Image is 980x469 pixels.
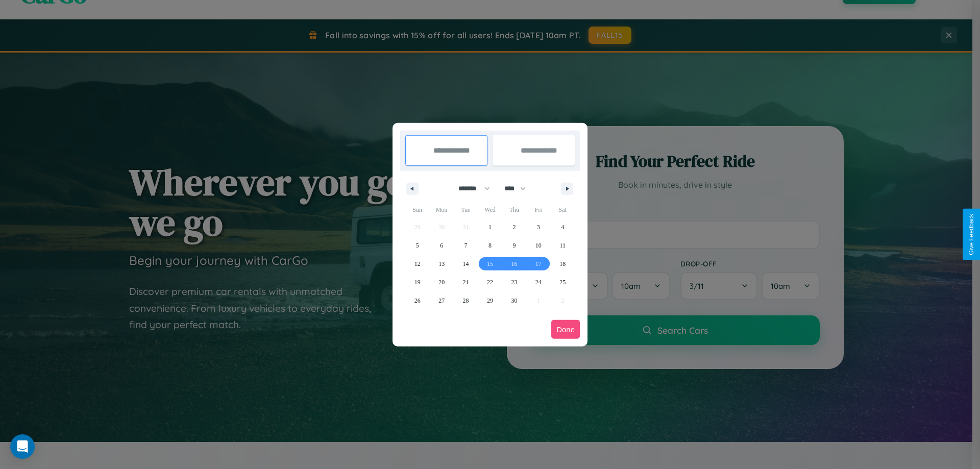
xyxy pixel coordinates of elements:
button: 13 [429,255,453,273]
button: 7 [454,236,478,255]
span: 3 [537,218,540,236]
span: 26 [414,291,421,310]
span: 28 [463,291,469,310]
span: 14 [463,255,469,273]
button: 6 [429,236,453,255]
span: 22 [487,273,493,291]
button: 24 [526,273,550,291]
span: Sun [405,202,429,218]
button: Done [551,320,580,339]
button: 1 [478,218,502,236]
span: 23 [511,273,517,291]
button: 16 [502,255,526,273]
span: 4 [561,218,564,236]
span: 29 [487,291,493,310]
button: 25 [551,273,575,291]
button: 21 [454,273,478,291]
button: 27 [429,291,453,310]
span: 2 [512,218,516,236]
span: 9 [512,236,516,255]
span: 20 [438,273,445,291]
span: 18 [559,255,566,273]
button: 18 [551,255,575,273]
span: 16 [511,255,517,273]
button: 30 [502,291,526,310]
button: 19 [405,273,429,291]
span: Thu [502,202,526,218]
span: Fri [526,202,550,218]
span: 12 [414,255,421,273]
span: Tue [454,202,478,218]
button: 10 [526,236,550,255]
button: 4 [551,218,575,236]
button: 12 [405,255,429,273]
button: 14 [454,255,478,273]
span: Wed [478,202,502,218]
span: 13 [438,255,445,273]
span: 19 [414,273,421,291]
span: 30 [511,291,517,310]
span: 8 [488,236,492,255]
span: 10 [535,236,542,255]
div: Give Feedback [968,214,975,255]
button: 22 [478,273,502,291]
button: 23 [502,273,526,291]
span: 15 [487,255,493,273]
button: 29 [478,291,502,310]
button: 28 [454,291,478,310]
span: 6 [440,236,443,255]
div: Open Intercom Messenger [10,434,35,459]
button: 20 [429,273,453,291]
button: 11 [551,236,575,255]
button: 8 [478,236,502,255]
span: 5 [416,236,419,255]
button: 2 [502,218,526,236]
span: Sat [551,202,575,218]
span: 7 [464,236,468,255]
span: 27 [438,291,445,310]
span: Mon [429,202,453,218]
button: 15 [478,255,502,273]
span: 1 [488,218,492,236]
button: 17 [526,255,550,273]
span: 25 [559,273,566,291]
span: 11 [559,236,566,255]
span: 21 [463,273,469,291]
button: 26 [405,291,429,310]
button: 5 [405,236,429,255]
button: 3 [526,218,550,236]
button: 9 [502,236,526,255]
span: 17 [535,255,542,273]
span: 24 [535,273,542,291]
